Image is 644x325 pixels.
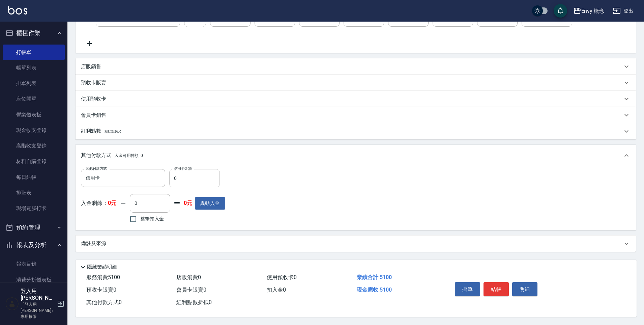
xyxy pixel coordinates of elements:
div: Envy 概念 [581,7,605,15]
button: 明細 [512,282,537,296]
a: 報表目錄 [3,256,65,272]
a: 消費分析儀表板 [3,272,65,288]
span: 店販消費 0 [176,274,201,280]
div: 使用預收卡 [76,91,636,107]
span: 服務消費 5100 [86,274,120,280]
a: 營業儀表板 [3,107,65,123]
span: 其他付款方式 0 [86,299,122,305]
button: Envy 概念 [570,4,608,18]
h5: 登入用[PERSON_NAME] [21,288,55,301]
p: 其他付款方式 [81,152,143,159]
a: 高階收支登錄 [3,138,65,154]
span: 使用預收卡 0 [267,274,297,280]
img: Person [5,297,19,310]
a: 每日結帳 [3,169,65,185]
div: 其他付款方式入金可用餘額: 0 [76,145,636,166]
label: 信用卡金額 [174,166,192,171]
a: 打帳單 [3,45,65,60]
div: 預收卡販賣 [76,75,636,91]
p: 「登入用[PERSON_NAME]」專用權限 [21,301,55,320]
div: 備註及來源 [76,236,636,252]
a: 座位開單 [3,91,65,107]
p: 會員卡銷售 [81,112,106,119]
button: 櫃檯作業 [3,24,65,42]
button: 預約管理 [3,219,65,236]
span: 會員卡販賣 0 [176,287,206,293]
p: 隱藏業績明細 [87,264,117,271]
span: 業績合計 5100 [357,274,392,280]
a: 現場電腦打卡 [3,200,65,216]
button: 異動入金 [195,197,225,210]
img: Logo [8,6,27,15]
div: 紅利點數剩餘點數: 0 [76,123,636,139]
button: 結帳 [484,282,509,296]
p: 使用預收卡 [81,96,106,103]
a: 材料自購登錄 [3,154,65,169]
p: 店販銷售 [81,63,101,70]
button: 登出 [610,5,636,17]
label: 其他付款方式 [86,166,107,171]
a: 排班表 [3,185,65,200]
p: 紅利點數 [81,128,121,135]
a: 掛單列表 [3,76,65,91]
button: 掛單 [455,282,480,296]
p: 備註及來源 [81,240,106,247]
button: save [554,4,567,18]
span: 整筆扣入金 [140,215,164,222]
span: 扣入金 0 [267,287,286,293]
button: 報表及分析 [3,236,65,254]
p: 入金剩餘： [81,200,116,207]
span: 現金應收 5100 [357,287,392,293]
strong: 0元 [108,200,116,206]
a: 現金收支登錄 [3,123,65,138]
span: 剩餘點數: 0 [105,130,121,133]
span: 入金可用餘額: 0 [115,153,143,158]
div: 會員卡銷售 [76,107,636,123]
p: 預收卡販賣 [81,79,106,86]
a: 帳單列表 [3,60,65,76]
strong: 0元 [184,200,192,207]
span: 預收卡販賣 0 [86,287,116,293]
span: 紅利點數折抵 0 [176,299,212,305]
div: 店販銷售 [76,58,636,75]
